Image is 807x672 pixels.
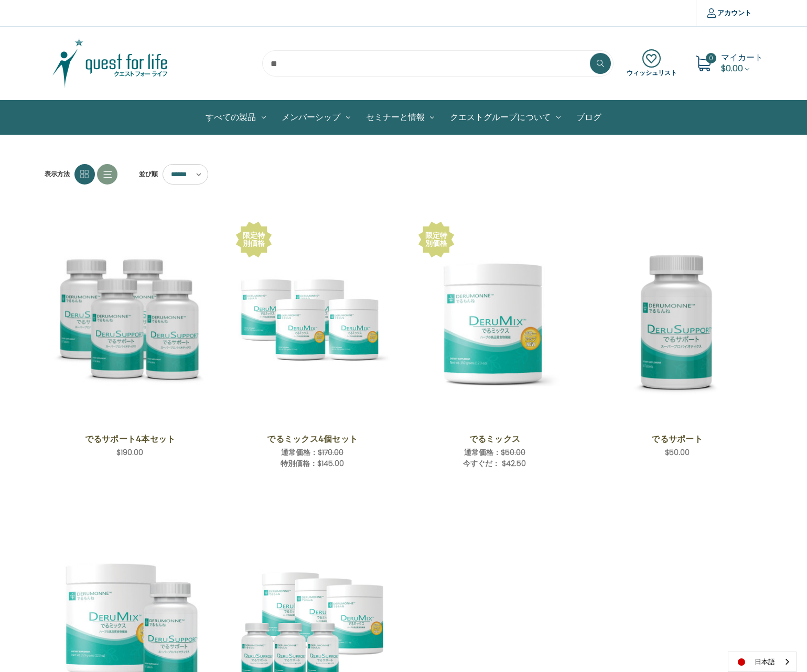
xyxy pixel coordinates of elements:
[45,169,70,179] span: 表示方法
[317,458,344,469] span: $145.00
[274,101,358,134] a: メンバーシップ
[599,245,755,400] img: でるサポート
[116,447,143,458] span: $190.00
[442,101,568,134] a: クエストグループについて
[502,458,526,469] span: $42.50
[240,432,384,445] a: でるミックス4個セット
[241,232,267,247] div: 限定特別価格
[568,101,609,134] a: ブログ
[728,652,797,672] div: Language
[417,245,573,400] img: でるミックス
[728,652,796,671] a: 日本語
[721,51,763,63] span: マイカート
[599,220,755,425] a: DeruSupport,$50.00
[423,432,567,445] a: でるミックス
[665,447,690,458] span: $50.00
[52,245,208,400] img: でるサポート4本セット
[605,432,749,445] a: でるサポート
[417,220,573,425] a: DeruMix,Was:$50.00, Now:$42.50
[198,101,274,134] a: All Products
[721,62,743,74] span: $0.00
[627,49,677,78] a: ウィッシュリスト
[58,432,202,445] a: でるサポート4本セット
[706,53,716,63] span: 0
[721,51,763,74] a: Cart with 0 items
[463,458,500,469] span: 今すぐだ：
[281,447,318,458] span: 通常価格：
[133,166,158,182] label: 並び順
[464,447,501,458] span: 通常価格：
[728,652,797,672] aside: Language selected: 日本語
[423,232,449,247] div: 限定特別価格
[45,37,176,90] img: クエスト・グループ
[234,245,390,400] img: でるミックス4個セット
[234,220,390,425] a: DeruMix 4-Save Set,Was:$170.00, Now:$145.00
[281,458,317,469] span: 特別価格：
[318,447,343,458] span: $170.00
[358,101,443,134] a: セミナーと情報
[501,447,525,458] span: $50.00
[52,220,208,425] a: DeruSupport 4-Save Set,$190.00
